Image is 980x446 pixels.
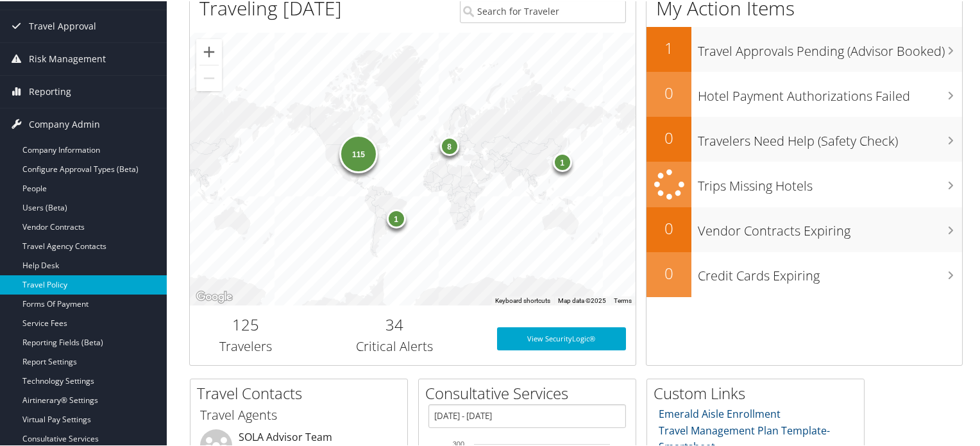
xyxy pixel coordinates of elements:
h2: 125 [199,313,292,334]
h2: 0 [646,126,691,148]
h2: 0 [646,216,691,238]
h2: 1 [646,36,691,58]
a: 0Vendor Contracts Expiring [646,206,962,251]
h2: 34 [311,313,478,334]
a: 0Hotel Payment Authorizations Failed [646,71,962,116]
span: Travel Approval [29,9,96,41]
h2: 0 [646,261,691,283]
h2: Custom Links [654,381,864,403]
h3: Travelers [199,336,292,354]
img: Google [193,287,235,304]
a: Trips Missing Hotels [646,160,962,206]
span: Reporting [29,74,71,107]
h3: Travel Agents [200,405,398,423]
button: Zoom in [196,38,222,64]
h3: Vendor Contracts Expiring [698,214,962,239]
h3: Critical Alerts [311,336,478,354]
h3: Trips Missing Hotels [698,169,962,194]
span: Company Admin [29,107,100,139]
button: Zoom out [196,64,222,90]
span: Map data ©2025 [558,296,606,303]
a: Terms (opens in new tab) [614,296,632,303]
h2: Consultative Services [425,381,636,403]
h2: Travel Contacts [197,381,407,403]
div: 1 [552,151,571,171]
h3: Travel Approvals Pending (Advisor Booked) [698,35,962,59]
a: 0Travelers Need Help (Safety Check) [646,116,962,160]
span: Risk Management [29,42,106,74]
a: Emerald Aisle Enrollment [659,406,781,420]
a: 0Credit Cards Expiring [646,251,962,296]
h3: Travelers Need Help (Safety Check) [698,124,962,149]
h3: Credit Cards Expiring [698,259,962,284]
div: 8 [439,135,459,154]
button: Keyboard shortcuts [495,295,550,304]
div: 115 [339,133,378,172]
a: Open this area in Google Maps (opens a new window) [193,287,235,304]
a: 1Travel Approvals Pending (Advisor Booked) [646,26,962,71]
div: 1 [386,207,405,227]
h2: 0 [646,81,691,103]
a: View SecurityLogic® [497,326,627,349]
h3: Hotel Payment Authorizations Failed [698,80,962,104]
